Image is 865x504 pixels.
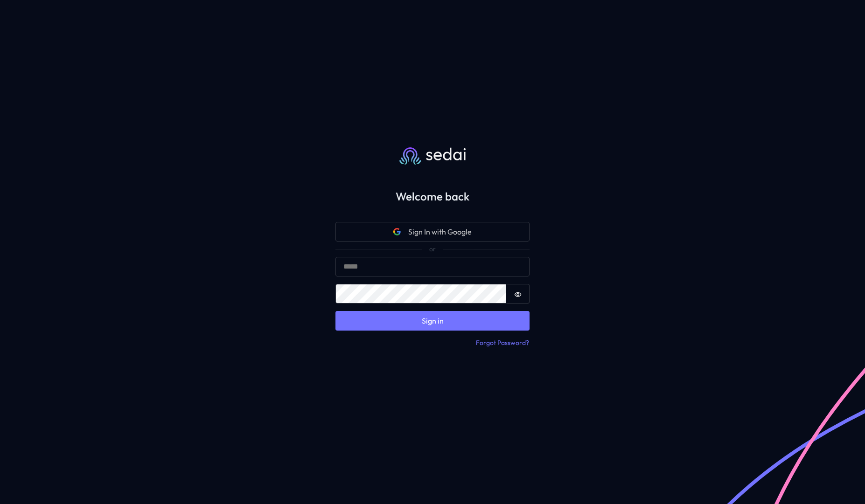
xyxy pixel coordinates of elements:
span: Sign In with Google [408,226,472,237]
button: Sign in [335,311,530,331]
button: Google iconSign In with Google [335,222,530,242]
button: Forgot Password? [475,338,530,348]
button: Show password [506,284,530,304]
svg: Google icon [393,228,401,235]
h2: Welcome back [321,190,544,203]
